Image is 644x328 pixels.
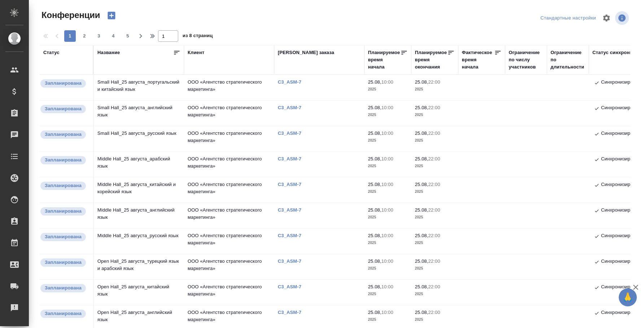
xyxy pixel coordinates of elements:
div: Планируемое время начала [368,49,400,71]
p: 25.08, [368,258,381,264]
p: 2025 [415,291,455,298]
p: Синхронизировано [601,207,643,215]
p: Синхронизировано [601,181,643,190]
p: Запланирована [45,284,82,292]
p: 25.08, [415,79,428,85]
p: 2025 [415,163,455,170]
p: 25.08, [415,130,428,136]
div: Планируемое время окончания [415,49,447,71]
p: 2025 [415,265,455,272]
p: Синхронизировано [601,283,643,292]
p: 22:00 [428,130,440,136]
p: Синхронизировано [601,155,643,164]
p: 2025 [415,188,455,195]
p: Синхронизировано [601,232,643,241]
p: 22:00 [428,258,440,264]
a: C3_ASM-7 [278,79,307,85]
p: 10:00 [381,207,393,213]
p: 25.08, [368,310,381,315]
p: 2025 [368,265,408,272]
p: 25.08, [368,105,381,110]
p: 25.08, [415,258,428,264]
p: 10:00 [381,182,393,187]
a: C3_ASM-7 [278,207,307,213]
p: Запланирована [45,310,82,317]
p: 2025 [368,316,408,323]
p: 2025 [368,188,408,195]
p: Запланирована [45,182,82,189]
a: C3_ASM-7 [278,182,307,187]
p: 2025 [415,111,455,119]
p: 10:00 [381,105,393,110]
td: Small Hall_25 августа_русский язык [94,126,184,151]
span: 🙏 [622,290,634,305]
td: Middle Hall_25 августа_русский язык [94,229,184,254]
td: Middle Hall_25 августа_английский язык [94,203,184,228]
p: 2025 [368,137,408,144]
td: ООО «Агентство стратегического маркетинга» [184,152,274,177]
p: 25.08, [368,284,381,289]
span: Конференции [40,9,100,21]
p: Запланирована [45,208,82,215]
div: split button [539,13,598,24]
button: 4 [108,30,119,42]
button: Создать [103,9,120,22]
td: Open Hall_25 августа_турецкий язык и арабский язык [94,254,184,279]
p: 10:00 [381,156,393,161]
span: 2 [79,32,90,40]
span: Настроить таблицу [598,9,615,27]
p: 25.08, [415,310,428,315]
td: ООО «Агентство стратегического маркетинга» [184,101,274,126]
p: 2025 [368,111,408,119]
p: 10:00 [381,284,393,289]
button: 🙏 [619,288,637,306]
p: Синхронизировано [601,258,643,266]
p: 25.08, [415,105,428,110]
div: Название [97,49,120,56]
p: C3_ASM-7 [278,284,307,289]
p: Запланирована [45,259,82,266]
p: C3_ASM-7 [278,156,307,161]
p: Синхронизировано [601,309,643,318]
p: 25.08, [415,207,428,213]
td: Open Hall_25 августа_китайский язык [94,280,184,305]
p: Запланирована [45,131,82,138]
td: ООО «Агентство стратегического маркетинга» [184,177,274,203]
p: 10:00 [381,310,393,315]
button: 2 [79,30,90,42]
td: ООО «Агентство стратегического маркетинга» [184,254,274,279]
p: 2025 [415,316,455,323]
td: Middle Hall_25 августа_арабский язык [94,152,184,177]
div: [PERSON_NAME] заказа [278,49,334,56]
p: 2025 [415,86,455,93]
a: C3_ASM-7 [278,105,307,110]
button: 5 [122,30,133,42]
p: 22:00 [428,79,440,85]
p: 2025 [368,163,408,170]
p: 22:00 [428,182,440,187]
div: Ограничение по длительности [551,49,585,71]
div: Фактическое время начала [462,49,494,71]
p: 22:00 [428,105,440,110]
td: Small Hall_25 августа_португальский и китайский язык [94,75,184,100]
p: 2025 [368,239,408,247]
div: Статус [43,49,60,56]
p: 2025 [415,214,455,221]
td: ООО «Агентство стратегического маркетинга» [184,229,274,254]
p: 25.08, [368,233,381,238]
div: Ограничение по числу участников [509,49,543,71]
p: 25.08, [368,130,381,136]
p: Синхронизировано [601,79,643,87]
p: 25.08, [368,79,381,85]
p: Запланирована [45,156,82,164]
td: ООО «Агентство стратегического маркетинга» [184,126,274,151]
p: Запланирована [45,233,82,240]
p: 25.08, [415,182,428,187]
a: C3_ASM-7 [278,310,307,315]
p: 2025 [368,86,408,93]
p: 25.08, [415,284,428,289]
